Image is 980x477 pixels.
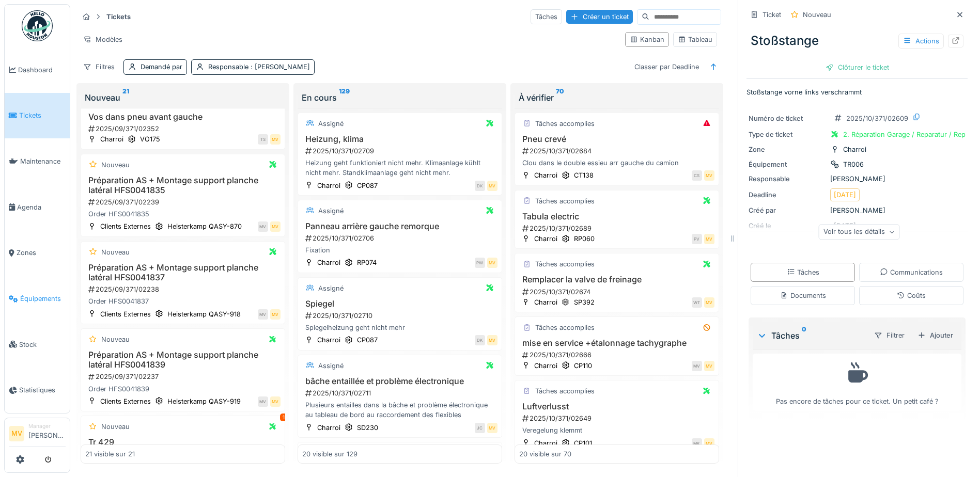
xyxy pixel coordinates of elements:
[746,87,968,97] p: Stoßstange vorne links verschrammt
[487,181,497,191] div: MV
[5,138,70,184] a: Maintenance
[5,230,70,276] a: Zones
[302,134,497,144] h3: Heizung, klima
[519,91,715,104] div: À vérifier
[17,202,66,212] span: Agenda
[79,32,127,47] div: Modèles
[704,234,714,244] div: MV
[87,124,281,134] div: 2025/09/371/02352
[519,338,714,348] h3: mise en service +étalonnage tachygraphe
[85,449,135,458] div: 21 visible sur 21
[574,234,595,244] div: RP060
[5,93,70,139] a: Tickets
[630,35,664,44] div: Kanban
[574,361,592,371] div: CP110
[258,134,268,145] div: TS
[302,376,497,386] h3: bâche entaillée et problème électronique
[531,9,562,24] div: Tâches
[317,181,340,190] div: Charroi
[5,47,70,93] a: Dashboard
[5,184,70,230] a: Agenda
[897,291,926,300] div: Coûts
[318,206,344,216] div: Assigné
[519,212,714,221] h3: Tabula electric
[749,190,826,200] div: Deadline
[692,361,702,371] div: MV
[357,423,378,433] div: SD230
[302,449,357,458] div: 20 visible sur 129
[302,400,497,420] div: Plusieurs entailles dans la bâche et problème électronique au tableau de bord au raccordement des...
[704,297,714,308] div: MV
[519,158,714,168] div: Clou dans le double essieu arr gauche du camion
[270,221,281,232] div: MV
[704,361,714,371] div: MV
[85,350,281,370] h3: Préparation AS + Montage support planche latéral HFS0041839
[521,224,714,233] div: 2025/10/371/02689
[101,247,130,257] div: Nouveau
[535,386,595,396] div: Tâches accomplies
[519,134,714,144] h3: Pneu crevé
[87,372,281,381] div: 2025/09/371/02237
[357,181,378,190] div: CP087
[85,112,281,122] h3: Vos dans pneu avant gauche
[258,396,268,407] div: MV
[5,368,70,414] a: Statistiques
[87,197,281,207] div: 2025/09/371/02239
[535,119,595,129] div: Tâches accomplies
[803,10,831,20] div: Nouveau
[248,63,310,71] span: : [PERSON_NAME]
[898,34,944,49] div: Actions
[339,91,350,104] sup: 129
[869,328,909,343] div: Filtrer
[302,299,497,309] h3: Spiegel
[85,91,281,104] div: Nouveau
[749,160,826,169] div: Équipement
[318,119,344,129] div: Assigné
[101,160,130,170] div: Nouveau
[749,174,826,184] div: Responsable
[357,258,377,267] div: RP074
[87,284,281,294] div: 2025/09/371/02238
[100,221,151,231] div: Clients Externes
[302,91,498,104] div: En cours
[574,438,592,448] div: CP101
[302,245,497,255] div: Fixation
[519,402,714,411] h3: Luftverlusst
[18,65,66,75] span: Dashboard
[535,259,595,269] div: Tâches accomplies
[487,423,497,433] div: MV
[85,209,281,219] div: Order HFS0041835
[913,328,957,342] div: Ajouter
[880,267,943,277] div: Communications
[258,221,268,232] div: MV
[534,170,557,180] div: Charroi
[535,323,595,332] div: Tâches accomplies
[140,134,160,144] div: VO175
[19,385,66,395] span: Statistiques
[9,422,66,447] a: MV Manager[PERSON_NAME]
[317,423,340,433] div: Charroi
[763,10,781,20] div: Ticket
[759,358,955,406] div: Pas encore de tâches pour ce ticket. Un petit café ?
[20,294,66,304] span: Équipements
[802,329,806,342] sup: 0
[19,340,66,349] span: Stock
[819,225,900,240] div: Voir tous les détails
[692,438,702,449] div: MK
[780,291,826,300] div: Documents
[535,196,595,206] div: Tâches accomplies
[519,425,714,435] div: Veregelung klemmt
[746,27,968,54] div: Stoßstange
[487,335,497,345] div: MV
[834,190,856,200] div: [DATE]
[167,396,241,406] div: Heisterkamp QASY-919
[22,10,53,41] img: Badge_color-CXgf-gQk.svg
[318,283,344,293] div: Assigné
[475,181,485,191] div: DK
[787,267,819,277] div: Tâches
[534,438,557,448] div: Charroi
[704,438,714,449] div: MV
[304,388,497,398] div: 2025/10/371/02711
[85,384,281,394] div: Order HFS0041839
[20,156,66,166] span: Maintenance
